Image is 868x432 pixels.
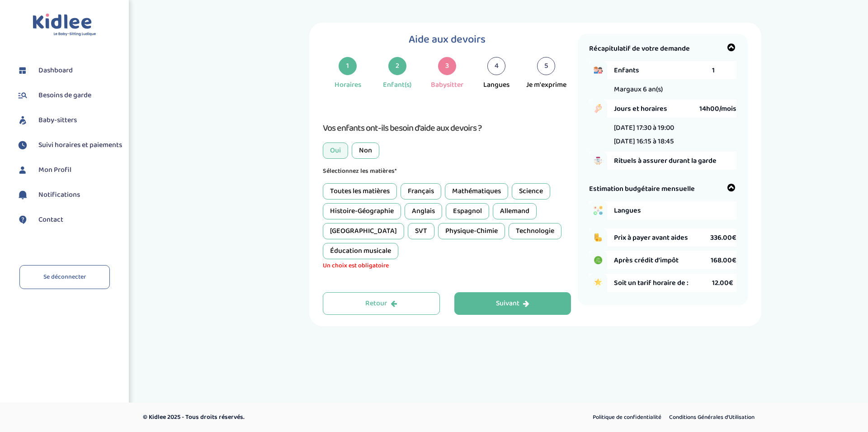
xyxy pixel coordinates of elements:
img: suivihoraire.svg [16,138,29,152]
span: Mon Profil [38,165,71,176]
div: Retour [365,299,397,309]
span: Baby-sitters [38,115,77,126]
img: activities.png [589,201,607,219]
h1: Aide aux devoirs [323,34,571,46]
img: babysitters.svg [16,114,29,127]
span: Notifications [38,190,80,200]
span: Margaux 6 an(s) [614,84,663,95]
a: Suivi horaires et paiements [16,138,122,152]
span: 336.00€ [710,232,736,243]
img: hand_clock.png [589,100,607,118]
div: 5 [537,57,555,75]
span: Contact [38,214,63,225]
img: logo.svg [33,14,96,37]
span: Enfants [614,65,712,76]
span: Langues [614,205,712,216]
span: Rituels à assurer durant la garde [614,155,736,166]
div: Toutes les matières [323,183,397,199]
span: Un choix est obligatoire [323,261,571,271]
span: 14h00/mois [699,103,736,114]
a: Contact [16,213,122,227]
span: Récapitulatif de votre demande [589,43,690,54]
div: 2 [388,57,406,75]
span: 1 [712,65,715,76]
span: Après crédit d’impôt [614,255,711,266]
h1: Vos enfants ont-ils besoin d'aide aux devoirs ? [323,121,571,135]
span: Soit un tarif horaire de : [614,277,712,289]
img: dashboard.svg [16,64,29,77]
div: 3 [438,57,456,75]
div: Allemand [493,203,537,219]
div: Technologie [509,223,561,239]
div: [GEOGRAPHIC_DATA] [323,223,404,239]
span: 12.00€ [712,277,733,289]
img: hand_to_do_list.png [589,152,607,170]
div: Anglais [405,203,442,219]
img: coins.png [589,228,607,247]
div: Espagnol [446,203,489,219]
div: Non [352,142,379,159]
div: Suivant [496,299,529,309]
a: Politique de confidentialité [590,412,665,423]
div: Mathématiques [445,183,508,199]
span: Suivi horaires et paiements [38,140,122,151]
a: Baby-sitters [16,114,122,127]
span: Jours et horaires [614,103,699,114]
li: [DATE] 17:30 à 19:00 [614,122,674,133]
div: 4 [487,57,505,75]
div: Français [401,183,441,199]
div: Enfant(s) [383,80,411,90]
span: Prix à payer avant aides [614,232,710,243]
a: Dashboard [16,64,122,77]
span: Estimation budgétaire mensuelle [589,183,695,195]
a: Notifications [16,188,122,202]
li: [DATE] 16:15 à 18:45 [614,136,674,147]
div: Babysitter [431,80,463,90]
span: Dashboard [38,65,73,76]
button: Retour [323,292,440,315]
div: Science [512,183,550,199]
a: Besoins de garde [16,89,122,102]
div: Langues [483,80,509,90]
img: contact.svg [16,213,29,227]
div: Éducation musicale [323,243,398,259]
img: boy_girl.png [589,61,607,79]
p: Sélectionnez les matières* [323,166,571,176]
img: besoin.svg [16,89,29,102]
div: Physique-Chimie [438,223,505,239]
div: Oui [323,142,348,159]
img: notification.svg [16,188,29,202]
div: Horaires [335,80,361,90]
div: Je m'exprime [526,80,566,90]
div: SVT [408,223,434,239]
button: Suivant [454,292,571,315]
a: Mon Profil [16,163,122,177]
div: Histoire-Géographie [323,203,401,219]
p: © Kidlee 2025 - Tous droits réservés. [143,413,472,422]
img: profil.svg [16,163,29,177]
span: 168.00€ [711,255,736,266]
div: 1 [339,57,357,75]
a: Conditions Générales d’Utilisation [666,412,758,423]
a: Se déconnecter [19,265,110,289]
img: star.png [589,274,607,292]
img: credit_impot.PNG [589,251,607,269]
span: Besoins de garde [38,90,91,101]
